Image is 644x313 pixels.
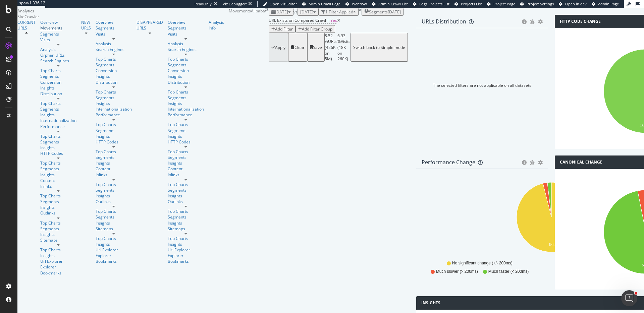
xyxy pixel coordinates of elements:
[168,199,204,204] a: Outlinks
[269,17,326,23] span: URL Exists on Compared Crawl
[522,19,527,24] div: circle-info
[40,58,76,64] div: Search Engines
[269,8,293,16] button: [DATE]
[40,124,76,129] div: Performance
[168,47,204,52] div: Search Engines
[96,19,132,25] a: Overview
[40,101,76,106] div: Top Charts
[96,112,132,118] a: Performance
[422,18,466,25] div: URLs Distribution
[168,247,204,253] a: Url Explorer
[337,33,351,62] div: 6.93 % Visits ( 18K on 260K )
[168,95,204,101] a: Segments
[275,9,288,15] span: 2025 Aug. 22nd
[538,160,543,165] div: gear
[488,269,529,274] span: Much faster (< 200ms)
[168,79,204,85] div: Distribution
[96,160,132,166] a: Insights
[96,79,132,85] a: Distribution
[353,45,405,50] div: Switch back to Simple mode
[293,9,298,15] span: vs
[168,166,204,172] a: Content
[520,1,554,7] a: Project Settings
[378,1,408,6] span: Admin Crawl List
[40,204,76,210] a: Insights
[168,56,204,62] div: Top Charts
[40,232,76,237] a: Insights
[168,133,204,139] a: Insights
[413,1,449,7] a: Logs Projects List
[40,73,76,79] div: Segments
[40,210,76,216] a: Outlinks
[229,8,251,14] div: Movements
[168,160,204,166] a: Insights
[559,1,587,7] a: Open in dev
[168,139,204,145] a: HTTP Codes
[96,133,132,139] a: Insights
[96,214,132,220] div: Segments
[40,139,76,145] div: Segments
[269,33,288,62] button: Apply
[40,37,76,43] div: Visits
[40,52,76,58] a: Orphan URLs
[96,31,132,37] a: Visits
[96,199,132,204] a: Outlinks
[96,25,132,31] div: Segments
[40,172,76,178] a: Insights
[275,45,285,50] div: Apply
[168,73,204,79] a: Insights
[96,172,132,178] div: Inlinks
[96,62,132,68] div: Segments
[549,242,560,247] text: 96.1%
[40,264,76,275] a: Explorer Bookmarks
[345,1,367,7] a: Webflow
[598,1,619,6] span: Admin Page
[40,166,76,172] div: Segments
[96,89,132,95] div: Top Charts
[538,19,543,24] div: gear
[209,19,224,31] a: Analysis Info
[530,19,535,24] div: bug
[96,41,132,47] div: Analysis
[298,8,319,16] button: [DATE]
[40,220,76,226] div: Top Charts
[40,91,76,97] div: Distribution
[40,178,76,183] div: Content
[168,112,204,118] a: Performance
[96,247,132,253] div: Url Explorer
[168,236,204,241] div: Top Charts
[96,101,132,106] a: Insights
[433,82,531,88] div: The selected filters are not applicable on all datasets
[325,9,353,15] div: 1 Filter Applied
[369,9,388,15] span: Segments
[96,187,132,193] a: Segments
[40,247,76,253] a: Top Charts
[96,182,132,187] div: Top Charts
[168,62,204,68] a: Segments
[96,139,132,145] a: HTTP Codes
[168,122,204,127] a: Top Charts
[313,45,322,50] div: Save
[40,85,76,91] a: Insights
[168,253,204,264] a: Explorer Bookmarks
[168,31,204,37] a: Visits
[96,122,132,127] a: Top Charts
[96,149,132,154] div: Top Charts
[168,101,204,106] a: Insights
[40,118,76,123] a: Internationalization
[168,193,204,199] div: Insights
[40,199,76,204] a: Segments
[270,1,297,6] span: Open Viz Editor
[294,45,305,50] div: Clear
[40,68,76,73] a: Top Charts
[168,187,204,193] div: Segments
